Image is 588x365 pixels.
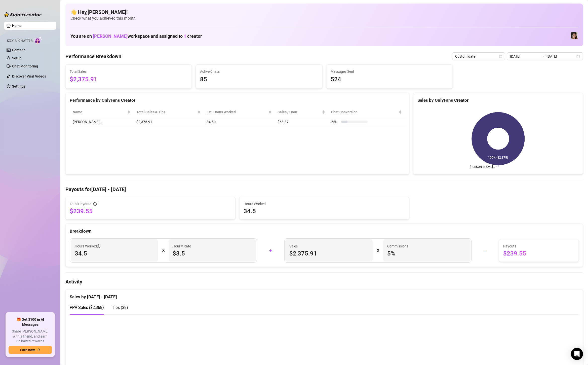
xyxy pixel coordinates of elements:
a: Setup [12,56,21,60]
a: Content [12,48,25,52]
span: 85 [200,75,318,84]
span: Name [73,109,126,115]
span: [PERSON_NAME] [93,33,128,39]
span: calendar [499,55,502,58]
span: 1 [184,33,186,39]
span: 34.5 [244,207,405,215]
td: 34.5 h [204,117,275,127]
button: Earn nowarrow-right [9,346,52,354]
img: AI Chatter [34,36,42,44]
td: $2,375.91 [133,117,204,127]
a: Settings [12,84,25,88]
td: [PERSON_NAME]… [70,117,133,127]
article: Hourly Rate [173,243,191,249]
span: Check what you achieved this month [70,16,578,21]
span: 34.5 [75,249,154,258]
span: Izzy AI Chatter [7,39,32,43]
div: Breakdown [70,228,579,235]
span: Share [PERSON_NAME] with a friend, and earn unlimited rewards [9,329,52,344]
div: Sales by OnlyFans Creator [417,97,579,104]
span: to [541,54,545,58]
span: PPV Sales ( $2,368 ) [70,305,104,310]
input: Start date [510,54,539,59]
div: X [162,246,165,254]
span: info-circle [97,244,100,248]
div: Performance by OnlyFans Creator [70,97,405,104]
span: Sales / Hour [278,109,321,115]
span: info-circle [93,202,97,206]
span: swap-right [541,54,545,58]
span: Custom date [455,53,502,60]
div: = [475,246,496,254]
div: Sales by [DATE] - [DATE] [70,289,579,300]
a: Home [12,24,22,28]
span: 5 % [387,249,466,258]
span: $2,375.91 [70,75,187,84]
h4: Activity [65,278,583,285]
div: + [260,246,281,254]
h4: 👋 Hey, [PERSON_NAME] ! [70,9,578,16]
div: X [377,246,379,254]
span: Tips ( $8 ) [112,305,128,310]
span: 524 [331,75,448,84]
span: Messages Sent [331,69,448,74]
text: [PERSON_NAME]… [470,165,495,169]
span: Hours Worked [75,243,100,249]
span: Total Sales & Tips [136,109,197,115]
div: Est. Hours Worked [207,109,267,115]
div: Open Intercom Messenger [571,348,583,360]
span: Earn now [20,348,35,352]
a: Chat Monitoring [12,64,38,68]
td: $68.87 [275,117,328,127]
span: Active Chats [200,69,318,74]
input: End date [547,54,575,59]
span: $3.5 [173,249,252,258]
span: 25 % [331,119,339,125]
span: Payouts [503,243,574,249]
span: $239.55 [70,207,231,215]
span: 🎁 Get $100 in AI Messages [9,317,52,327]
span: Total Payouts [70,201,91,207]
span: arrow-right [37,348,40,352]
h4: Payouts for [DATE] - [DATE] [65,186,583,193]
h4: Performance Breakdown [65,53,121,60]
span: $2,375.91 [289,249,369,258]
th: Chat Conversion [328,107,405,117]
a: Discover Viral Videos [12,74,46,78]
span: Total Sales [70,69,187,74]
th: Sales / Hour [275,107,328,117]
span: Hours Worked [244,201,405,207]
span: $239.55 [503,249,574,258]
img: Luna [571,32,578,39]
th: Total Sales & Tips [133,107,204,117]
img: logo-BBDzfeDw.svg [4,12,42,17]
span: Sales [289,243,369,249]
th: Name [70,107,133,117]
h1: You are on workspace and assigned to creator [70,33,202,39]
article: Commissions [387,243,408,249]
span: Chat Conversion [331,109,398,115]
